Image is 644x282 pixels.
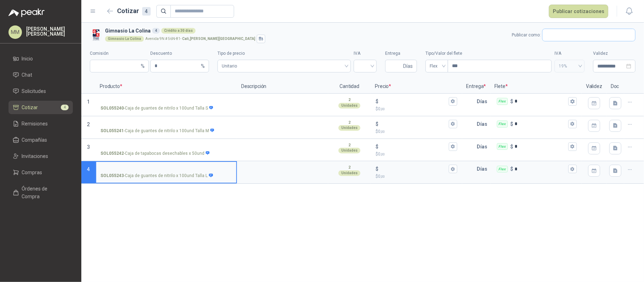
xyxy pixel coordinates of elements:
[491,80,582,94] p: Flete
[449,97,457,106] button: $$0,00
[182,37,255,41] strong: Cali , [PERSON_NAME][GEOGRAPHIC_DATA]
[8,68,73,82] a: Chat
[354,50,377,57] label: IVA
[568,142,577,151] button: Flex $
[22,71,33,79] span: Chat
[8,52,73,65] a: Inicio
[380,99,447,104] input: $$0,00
[568,120,577,128] button: Flex $
[511,98,514,105] p: $
[511,120,514,128] p: $
[376,165,378,173] p: $
[338,125,360,131] div: Unidades
[26,27,73,36] p: [PERSON_NAME] [PERSON_NAME]
[100,172,124,179] strong: SOL055243
[385,50,417,57] label: Entrega
[8,149,73,163] a: Invitaciones
[462,80,491,94] p: Entrega
[511,143,514,151] p: $
[515,99,567,104] input: Flex $
[403,60,413,72] span: Días
[376,151,457,158] p: $
[376,143,378,151] p: $
[568,97,577,106] button: Flex $
[381,107,385,111] span: ,00
[22,169,42,176] span: Compras
[376,106,457,112] p: $
[105,36,144,42] div: Gimnasio La Colina
[8,101,73,114] a: Cotizar4
[152,28,160,34] div: 4
[380,121,447,127] input: $$0,00
[90,50,149,57] label: Comisión
[371,80,462,94] p: Precio
[95,80,237,94] p: Producto
[222,61,347,71] span: Unitario
[8,25,22,39] div: MM
[497,143,508,150] div: Flex
[449,142,457,151] button: $$0,00
[497,98,508,105] div: Flex
[8,133,73,147] a: Compañías
[477,162,491,176] p: Días
[87,166,90,172] span: 4
[348,142,350,148] p: 2
[87,144,90,150] span: 3
[477,94,491,108] p: Días
[100,99,232,104] input: SOL055240-Caja de guantes de nitrilo x 100und Talla S
[328,80,371,94] p: Cantidad
[8,84,73,98] a: Solicitudes
[22,120,48,128] span: Remisiones
[22,104,38,111] span: Cotizar
[8,182,73,203] a: Órdenes de Compra
[8,8,45,17] img: Logo peakr
[376,128,457,135] p: $
[117,6,151,16] h2: Cotizar
[22,55,33,63] span: Inicio
[100,150,210,157] p: - Caja de tapabocas desechables x 50und
[105,27,509,35] h3: Gimnasio La Colina
[515,144,567,149] input: Flex $
[61,105,69,110] span: 4
[477,140,491,154] p: Días
[497,166,508,173] div: Flex
[22,136,47,144] span: Compañías
[511,165,514,173] p: $
[22,87,46,95] span: Solicitudes
[348,97,350,103] p: 2
[8,117,73,130] a: Remisiones
[582,80,607,94] p: Validez
[100,128,124,134] strong: SOL055241
[150,50,209,57] label: Descuento
[381,175,385,178] span: ,00
[8,166,73,179] a: Compras
[237,80,328,94] p: Descripción
[378,129,385,134] span: 0
[338,170,360,176] div: Unidades
[497,121,508,128] div: Flex
[376,98,378,105] p: $
[217,50,351,57] label: Tipo de precio
[381,130,385,134] span: ,00
[380,166,447,172] input: $$0,00
[161,28,196,34] div: Crédito a 30 días
[607,80,624,94] p: Doc
[430,61,444,71] span: Flex
[515,166,567,172] input: Flex $
[348,165,350,170] p: 2
[100,150,124,157] strong: SOL055242
[449,120,457,128] button: $$0,00
[142,7,151,16] div: 4
[376,120,378,128] p: $
[515,121,567,127] input: Flex $
[100,128,215,134] p: - Caja de guantes de nitrilo x 100und Talla M
[22,185,66,200] span: Órdenes de Compra
[381,152,385,156] span: ,00
[555,50,585,57] label: IVA
[100,105,214,112] p: - Caja de guantes de nitrilo x 100und Talla S
[593,50,636,57] label: Validez
[100,144,232,149] input: SOL055242-Caja de tapabocas desechables x 50und
[100,172,213,179] p: - Caja de guantes de nitrilo x 100und Talla L
[376,173,457,180] p: $
[87,122,90,127] span: 2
